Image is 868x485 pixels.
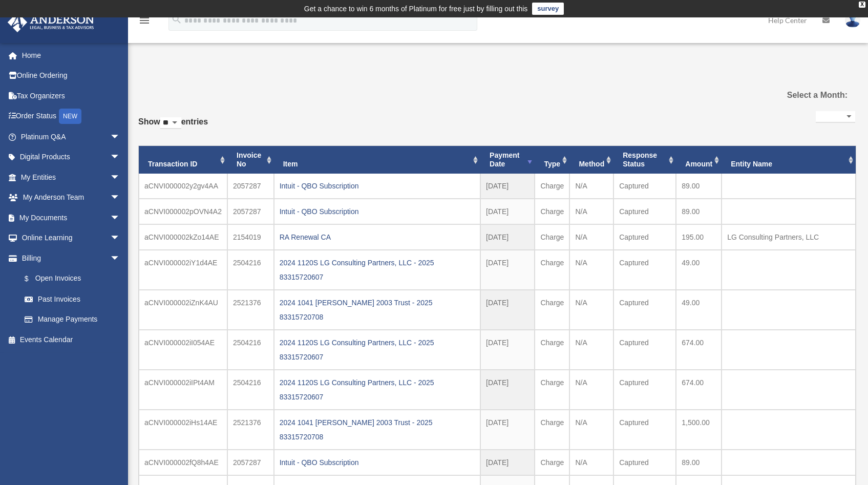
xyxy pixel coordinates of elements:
div: close [859,2,865,8]
td: Captured [613,250,676,290]
td: N/A [569,330,613,370]
td: [DATE] [480,330,535,370]
td: Captured [613,330,676,370]
td: 674.00 [676,370,722,410]
td: Captured [613,290,676,330]
td: 2154019 [227,224,274,250]
td: Charge [535,199,569,224]
td: 2057287 [227,450,274,475]
td: Charge [535,410,569,450]
a: menu [138,18,151,27]
td: Captured [613,199,676,224]
td: [DATE] [480,370,535,410]
td: [DATE] [480,250,535,290]
td: [DATE] [480,410,535,450]
td: aCNVI000002iI054AE [139,330,227,370]
a: Past Invoices [14,289,131,309]
img: User Pic [845,13,860,28]
img: Anderson Advisors Platinum Portal [5,12,97,32]
td: LG Consulting Partners, LLC [722,224,856,250]
span: arrow_drop_down [110,147,131,168]
div: 2024 1120S LG Consulting Partners, LLC - 2025 83315720607 [280,256,475,284]
td: 2521376 [227,290,274,330]
td: aCNVI000002kZo14AE [139,224,227,250]
td: [DATE] [480,450,535,475]
td: 2504216 [227,370,274,410]
span: $ [30,272,35,285]
div: Get a chance to win 6 months of Platinum for free just by filling out this [304,3,528,15]
td: 674.00 [676,330,722,370]
td: 89.00 [676,199,722,224]
td: Charge [535,290,569,330]
a: survey [532,3,564,15]
td: 89.00 [676,450,722,475]
td: Charge [535,224,569,250]
a: Platinum Q&Aarrow_drop_down [7,126,136,147]
td: aCNVI000002iZnK4AU [139,290,227,330]
td: 49.00 [676,250,722,290]
td: aCNVI000002pOVN4A2 [139,199,227,224]
td: 195.00 [676,224,722,250]
div: 2024 1120S LG Consulting Partners, LLC - 2025 83315720607 [280,335,475,364]
td: Charge [535,330,569,370]
td: aCNVI000002iHs14AE [139,410,227,450]
td: 2504216 [227,250,274,290]
span: arrow_drop_down [110,167,131,188]
th: Transaction ID: activate to sort column ascending [139,146,227,174]
td: Captured [613,410,676,450]
a: My Anderson Teamarrow_drop_down [7,187,136,208]
td: [DATE] [480,174,535,199]
select: Showentries [160,117,181,129]
span: arrow_drop_down [110,207,131,228]
a: Online Learningarrow_drop_down [7,228,136,248]
td: aCNVI000002y2gv4AA [139,174,227,199]
td: Captured [613,450,676,475]
td: [DATE] [480,199,535,224]
span: arrow_drop_down [110,228,131,249]
a: My Entitiesarrow_drop_down [7,167,136,187]
td: 49.00 [676,290,722,330]
a: Order StatusNEW [7,106,136,127]
th: Invoice No: activate to sort column ascending [227,146,274,174]
i: menu [138,14,151,27]
td: [DATE] [480,290,535,330]
td: Charge [535,450,569,475]
a: Manage Payments [14,309,136,330]
th: Method: activate to sort column ascending [569,146,613,174]
td: Charge [535,174,569,199]
a: $Open Invoices [14,268,136,289]
th: Payment Date: activate to sort column ascending [480,146,535,174]
td: aCNVI000002iIPt4AM [139,370,227,410]
td: 2504216 [227,330,274,370]
div: NEW [59,109,81,124]
span: arrow_drop_down [110,248,131,269]
td: 2057287 [227,199,274,224]
i: search [171,14,182,25]
div: Intuit - QBO Subscription [280,179,475,193]
a: Digital Productsarrow_drop_down [7,147,136,167]
td: N/A [569,450,613,475]
th: Response Status: activate to sort column ascending [613,146,676,174]
a: Tax Organizers [7,86,136,106]
td: N/A [569,224,613,250]
th: Amount: activate to sort column ascending [676,146,722,174]
td: 1,500.00 [676,410,722,450]
td: N/A [569,290,613,330]
td: aCNVI000002fQ8h4AE [139,450,227,475]
td: 2057287 [227,174,274,199]
label: Select a Month: [744,88,848,102]
td: Charge [535,370,569,410]
span: arrow_drop_down [110,126,131,147]
div: 2024 1041 [PERSON_NAME] 2003 Trust - 2025 83315720708 [280,296,475,324]
a: Online Ordering [7,66,136,86]
th: Type: activate to sort column ascending [535,146,569,174]
td: Captured [613,224,676,250]
div: RA Renewal CA [280,230,475,244]
td: N/A [569,199,613,224]
td: N/A [569,250,613,290]
a: Events Calendar [7,329,136,350]
th: Item: activate to sort column ascending [274,146,480,174]
div: Intuit - QBO Subscription [280,204,475,219]
td: 89.00 [676,174,722,199]
div: 2024 1041 [PERSON_NAME] 2003 Trust - 2025 83315720708 [280,415,475,444]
